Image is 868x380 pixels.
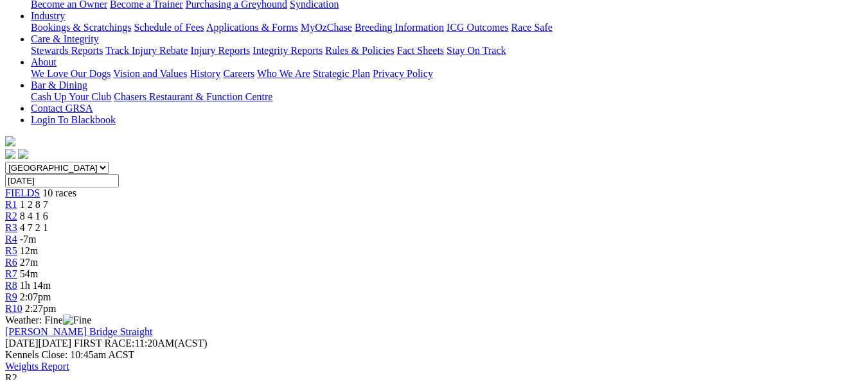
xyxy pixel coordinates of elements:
[252,45,323,56] a: Integrity Reports
[74,338,134,349] span: FIRST RACE:
[397,45,444,56] a: Fact Sheets
[31,91,863,103] div: Bar & Dining
[31,33,99,44] a: Care & Integrity
[5,211,17,221] a: R2
[511,22,552,33] a: Race Safe
[447,22,508,33] a: ICG Outcomes
[373,68,433,79] a: Privacy Policy
[31,114,116,125] a: Login To Blackbook
[20,234,37,245] span: -7m
[206,22,298,33] a: Applications & Forms
[18,149,28,159] img: twitter.svg
[5,174,119,187] input: Select date
[257,68,310,79] a: Who We Are
[313,68,370,79] a: Strategic Plan
[134,22,204,33] a: Schedule of Fees
[5,361,69,372] a: Weights Report
[20,280,51,291] span: 1h 14m
[31,91,111,102] a: Cash Up Your Club
[31,10,65,21] a: Industry
[5,268,17,279] a: R7
[31,103,93,114] a: Contact GRSA
[223,68,254,79] a: Careers
[5,303,22,314] a: R10
[105,45,188,56] a: Track Injury Rebate
[31,80,87,91] a: Bar & Dining
[5,234,17,245] a: R4
[42,187,76,198] span: 10 races
[20,257,38,268] span: 27m
[5,338,71,349] span: [DATE]
[301,22,352,33] a: MyOzChase
[5,257,17,268] a: R6
[5,280,17,291] a: R8
[5,245,17,256] a: R5
[74,338,208,349] span: 11:20AM(ACST)
[5,149,15,159] img: facebook.svg
[5,338,39,349] span: [DATE]
[325,45,394,56] a: Rules & Policies
[5,349,863,361] div: Kennels Close: 10:45am ACST
[20,222,48,233] span: 4 7 2 1
[31,68,111,79] a: We Love Our Dogs
[31,22,131,33] a: Bookings & Scratchings
[447,45,506,56] a: Stay On Track
[63,315,91,326] img: Fine
[31,45,863,56] div: Care & Integrity
[31,56,57,67] a: About
[31,22,863,33] div: Industry
[31,45,103,56] a: Stewards Reports
[5,222,17,233] a: R3
[20,211,48,221] span: 8 4 1 6
[20,245,38,256] span: 12m
[5,291,17,302] a: R9
[31,68,863,80] div: About
[5,315,91,325] span: Weather: Fine
[5,326,152,337] a: [PERSON_NAME] Bridge Straight
[190,45,250,56] a: Injury Reports
[25,303,57,314] span: 2:27pm
[114,91,272,102] a: Chasers Restaurant & Function Centre
[20,291,51,302] span: 2:07pm
[355,22,444,33] a: Breeding Information
[190,68,220,79] a: History
[5,136,15,146] img: logo-grsa-white.png
[113,68,187,79] a: Vision and Values
[20,199,48,210] span: 1 2 8 7
[5,187,40,198] a: FIELDS
[5,199,17,210] a: R1
[20,268,38,279] span: 54m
